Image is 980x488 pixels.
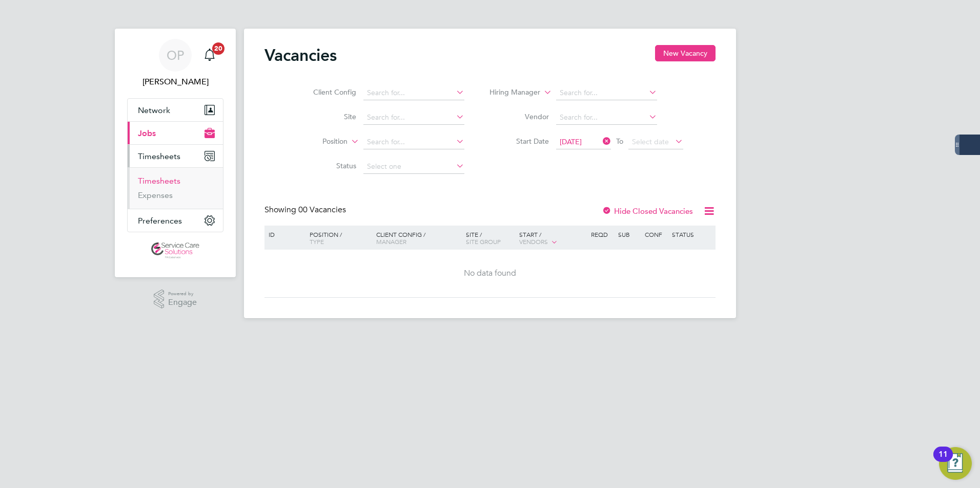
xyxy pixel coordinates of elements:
button: Preferences [128,209,223,232]
span: To [613,135,626,148]
div: Client Config / [374,226,463,250]
span: Engage [168,298,197,307]
div: Showing [264,205,348,215]
div: 11 [938,454,948,468]
label: Status [297,161,356,170]
span: Site Group [466,237,501,246]
span: Network [138,105,170,115]
a: 20 [199,39,220,72]
label: Site [297,112,356,121]
a: Go to home page [127,242,223,259]
span: Powered by [168,290,197,298]
span: 00 Vacancies [298,205,346,215]
div: Conf [642,226,669,243]
span: OP [167,49,184,62]
div: ID [266,226,302,243]
label: Hide Closed Vacancies [602,206,693,216]
label: Client Config [297,87,356,97]
span: Oliver Parkinson [127,76,223,88]
button: Open Resource Center, 11 new notifications [939,447,972,480]
span: Select date [632,137,669,146]
div: Start / [517,226,588,251]
nav: Main navigation [115,29,236,277]
a: Expenses [138,190,173,200]
div: Status [669,226,714,243]
div: No data found [266,268,714,279]
a: Timesheets [138,176,180,186]
input: Select one [363,160,464,174]
button: Network [128,99,223,121]
input: Search for... [556,86,657,100]
div: Timesheets [128,167,223,209]
span: Preferences [138,216,182,226]
label: Hiring Manager [481,87,540,98]
div: Reqd [588,226,615,243]
div: Position / [302,226,374,250]
label: Vendor [490,112,549,121]
span: Jobs [138,128,156,138]
span: [DATE] [560,137,582,146]
span: Type [310,237,324,246]
input: Search for... [363,135,464,149]
input: Search for... [363,86,464,100]
span: Timesheets [138,151,180,161]
span: 20 [212,42,224,55]
a: Powered byEngage [154,290,197,309]
button: Timesheets [128,145,223,167]
button: Jobs [128,122,223,144]
div: Sub [616,226,642,243]
label: Position [289,137,348,147]
input: Search for... [556,110,657,125]
h2: Vacancies [264,45,337,65]
span: Vendors [519,237,548,246]
img: servicecare-logo-retina.png [151,242,199,259]
div: Site / [463,226,517,250]
label: Start Date [490,137,549,146]
button: New Vacancy [655,45,716,61]
span: Manager [376,237,406,246]
input: Search for... [363,110,464,125]
a: OP[PERSON_NAME] [127,39,223,88]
